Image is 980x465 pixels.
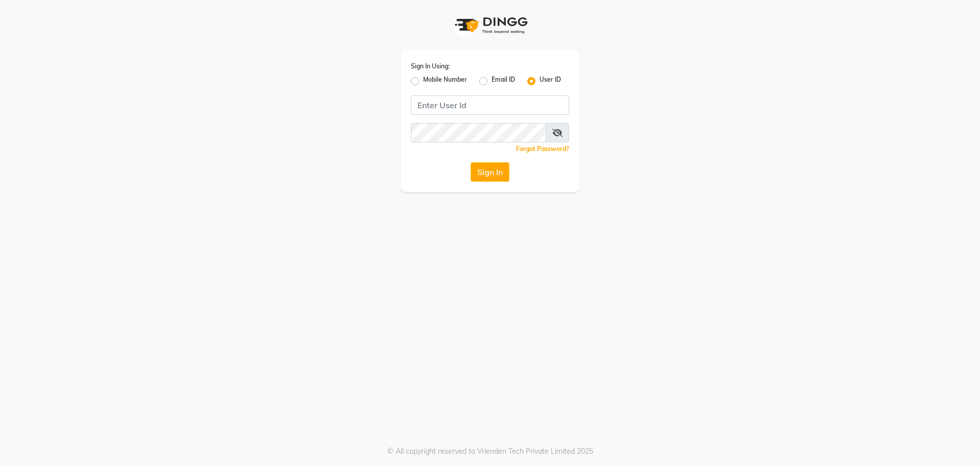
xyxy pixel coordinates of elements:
input: Username [411,123,546,142]
label: Mobile Number [423,75,467,87]
label: User ID [540,75,561,87]
a: Forgot Password? [516,145,569,153]
img: logo1.svg [449,10,531,40]
label: Email ID [492,75,515,87]
input: Username [411,95,569,115]
label: Sign In Using: [411,62,450,71]
button: Sign In [471,162,509,182]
